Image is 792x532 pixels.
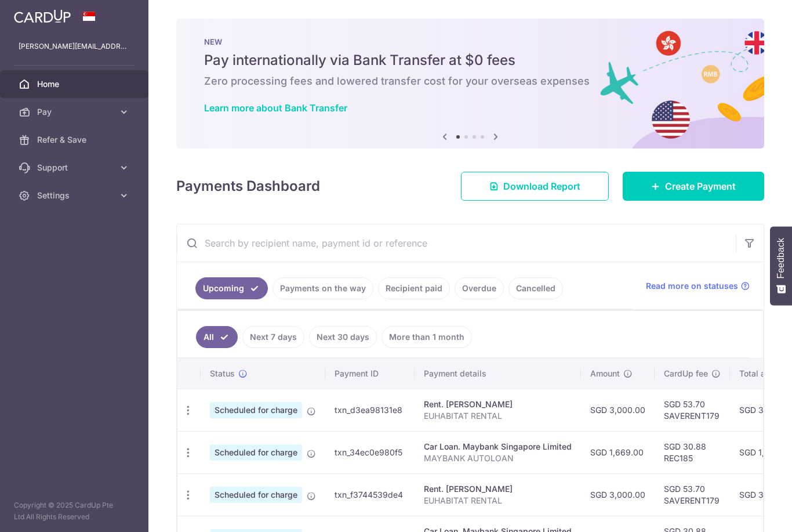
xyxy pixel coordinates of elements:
p: [PERSON_NAME][EMAIL_ADDRESS][DOMAIN_NAME] [19,41,130,52]
p: EUHABITAT RENTAL [424,495,572,506]
span: Create Payment [665,179,736,193]
a: Cancelled [508,277,563,299]
span: Support [37,162,114,173]
a: More than 1 month [382,326,472,348]
a: Upcoming [195,277,268,299]
td: txn_34ec0e980f5 [325,431,415,473]
span: Home [37,78,114,90]
img: Bank transfer banner [176,19,764,149]
td: txn_f3744539de4 [325,473,415,516]
td: SGD 3,000.00 [581,389,655,431]
input: Search by recipient name, payment id or reference [177,225,736,262]
span: Settings [37,190,114,201]
img: CardUp [14,9,71,23]
span: CardUp fee [664,368,708,379]
a: Create Payment [623,172,764,201]
span: Scheduled for charge [210,444,302,461]
span: Read more on statuses [646,280,738,292]
td: SGD 3,000.00 [581,473,655,516]
a: Read more on statuses [646,280,750,292]
span: Pay [37,106,114,118]
td: SGD 53.70 SAVERENT179 [655,389,730,431]
p: MAYBANK AUTOLOAN [424,453,572,464]
div: Car Loan. Maybank Singapore Limited [424,441,572,453]
td: SGD 30.88 REC185 [655,431,730,473]
a: Download Report [461,172,609,201]
a: All [196,326,238,348]
a: Recipient paid [378,277,450,299]
span: Scheduled for charge [210,487,302,503]
span: Total amt. [739,368,778,379]
p: EUHABITAT RENTAL [424,410,572,422]
td: txn_d3ea98131e8 [325,389,415,431]
h6: Zero processing fees and lowered transfer cost for your overseas expenses [204,74,736,88]
a: Learn more about Bank Transfer [204,102,347,114]
a: Next 30 days [309,326,377,348]
div: Rent. [PERSON_NAME] [424,483,572,495]
span: Download Report [503,179,580,193]
span: Refer & Save [37,134,114,146]
th: Payment ID [325,359,415,389]
th: Payment details [415,359,581,389]
span: Scheduled for charge [210,402,302,418]
p: NEW [204,37,736,46]
button: Feedback - Show survey [770,226,792,305]
td: SGD 1,669.00 [581,431,655,473]
a: Payments on the way [273,277,373,299]
h4: Payments Dashboard [176,176,320,197]
a: Next 7 days [242,326,304,348]
span: Feedback [776,238,786,278]
td: SGD 53.70 SAVERENT179 [655,473,730,516]
span: Status [210,368,235,379]
a: Overdue [455,277,504,299]
h5: Pay internationally via Bank Transfer at $0 fees [204,51,736,70]
span: Amount [590,368,620,379]
div: Rent. [PERSON_NAME] [424,399,572,410]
